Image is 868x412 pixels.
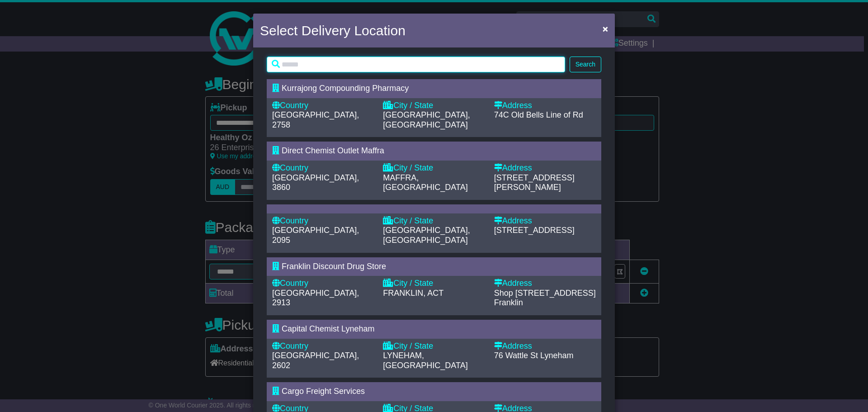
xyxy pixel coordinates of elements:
div: City / State [383,163,485,173]
div: City / State [383,341,485,351]
div: Address [494,341,596,351]
span: × [603,24,608,34]
span: [GEOGRAPHIC_DATA], 3860 [272,173,359,192]
div: Country [272,279,374,289]
span: Franklin Discount Drug Store [282,262,386,271]
span: [GEOGRAPHIC_DATA], 2095 [272,226,359,245]
span: FRANKLIN, ACT [383,289,443,298]
span: [GEOGRAPHIC_DATA], 2758 [272,110,359,129]
span: LYNEHAM, [GEOGRAPHIC_DATA] [383,351,467,370]
div: Address [494,216,596,226]
span: [STREET_ADDRESS] [494,226,575,235]
div: Country [272,216,374,226]
span: [STREET_ADDRESS][PERSON_NAME] [494,173,575,192]
span: 76 Wattle St [494,351,538,360]
button: Search [570,57,601,72]
div: Address [494,101,596,111]
span: Franklin [494,298,523,307]
h4: Select Delivery Location [260,20,406,41]
span: Capital Chemist Lyneham [282,324,374,333]
div: Address [494,163,596,173]
span: Direct Chemist Outlet Maffra [282,146,384,155]
span: Cargo Freight Services [282,387,365,396]
span: [GEOGRAPHIC_DATA], [GEOGRAPHIC_DATA] [383,226,470,245]
div: City / State [383,279,485,289]
span: [GEOGRAPHIC_DATA], 2602 [272,351,359,370]
div: City / State [383,216,485,226]
div: Address [494,279,596,289]
div: Country [272,341,374,351]
span: [GEOGRAPHIC_DATA], 2913 [272,289,359,308]
div: City / State [383,101,485,111]
button: Close [598,19,613,38]
span: Shop [STREET_ADDRESS] [494,289,596,298]
span: Kurrajong Compounding Pharmacy [282,84,409,93]
span: [GEOGRAPHIC_DATA], [GEOGRAPHIC_DATA] [383,110,470,129]
span: 74C Old Bells Line of Rd [494,110,583,119]
div: Country [272,163,374,173]
span: Lyneham [540,351,573,360]
span: MAFFRA, [GEOGRAPHIC_DATA] [383,173,467,192]
div: Country [272,101,374,111]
